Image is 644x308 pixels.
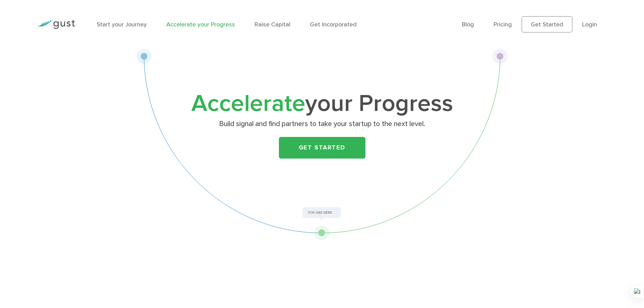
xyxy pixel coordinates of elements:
[279,137,365,159] a: Get Started
[191,119,453,129] p: Build signal and find partners to take your startup to the next level.
[582,21,597,28] a: Login
[494,21,512,28] a: Pricing
[255,21,290,28] a: Raise Capital
[37,20,75,29] img: Gust Logo
[310,21,357,28] a: Get Incorporated
[166,21,235,28] a: Accelerate your Progress
[189,93,456,115] h1: your Progress
[97,21,147,28] a: Start your Journey
[191,89,305,118] span: Accelerate
[522,16,572,32] a: Get Started
[462,21,474,28] a: Blog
